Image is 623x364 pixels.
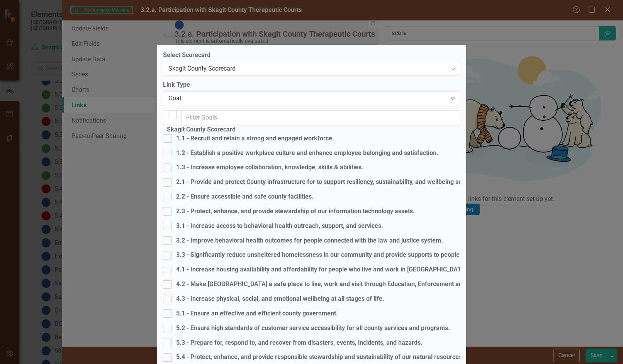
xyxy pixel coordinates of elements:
[176,134,334,143] div: 1.1 - Recruit and retain a strong and engaged workforce.
[168,64,447,73] div: Skagit County Scorecard
[176,149,438,158] div: 1.2 - Establish a positive workplace culture and enhance employee belonging and satisfaction.
[176,222,383,231] div: 3.1 - Increase access to behavioral health outreach, support, and services.
[176,324,450,333] div: 5.2 - Ensure high standards of customer service accessibility for all county services and programs.
[2,2,188,20] p: Drug Court has been adding new participants for the first time in a few years. Community Court co...
[181,110,460,125] input: Filter Goals
[176,339,423,347] div: 5.3 - Prepare for, respond to, and recover from disasters, events, incidents, and hazards.
[176,178,536,187] div: 2.1 - Provide and protect County infrastructure for to support resiliency, sustainability, and we...
[163,33,194,39] div: Select Goals
[176,192,314,201] div: 2.2 - Ensure accessible and safe county facilities.
[163,51,460,60] label: Select Scorecard
[176,353,513,362] div: 5.4 - Protect, enhance, and provide responsible stewardship and sustainability of our natural res...
[176,295,384,303] div: 4.3 - Increase physical, social, and emotional wellbeing at all stages of life.
[176,280,504,289] div: 4.2 - Make [GEOGRAPHIC_DATA] a safe place to live, work and visit through Education, Enforcement ...
[163,81,460,89] label: Link Type
[176,265,469,274] div: 4.1 - Increase housing availability and affordability for people who live and work in [GEOGRAPHIC...
[168,94,447,103] div: Goal
[176,236,443,245] div: 3.2 - Improve behavioral health outcomes for people connected with the law and justice system.
[176,309,338,318] div: 5.1 - Ensure an effective and efficient county government.
[163,125,239,134] legend: Skagit County Scorecard
[176,207,415,216] div: 2.3 - Protect, enhance, and provide stewardship of our information technology assets.
[2,2,188,30] p: Our hope is to increase participation steadily to provide a better alternative than the tradition...
[176,251,541,260] div: 3.3 - Significantly reduce unsheltered homelessness in our community and provide supports to peop...
[176,163,363,172] div: 1.3 - Increase employee collaboration, knowledge, skills & abilities.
